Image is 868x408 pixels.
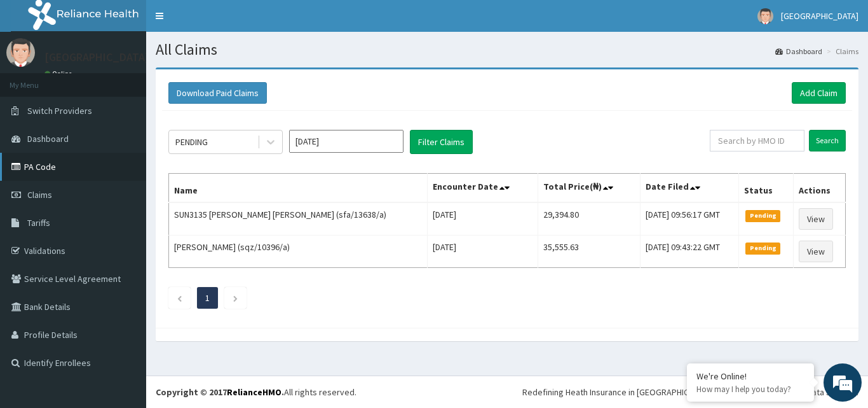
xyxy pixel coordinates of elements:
td: [DATE] [427,202,538,236]
h1: All Claims [156,41,858,58]
li: Claims [824,46,858,57]
div: We're Online! [696,370,804,382]
th: Total Price(₦) [538,174,640,203]
div: Minimize live chat window [208,6,239,37]
p: [GEOGRAPHIC_DATA] [44,52,149,63]
th: Date Filed [640,174,738,203]
textarea: Type your message and hit 'Enter' [6,272,242,317]
img: d_794563401_company_1708531726252_794563401 [24,64,51,95]
footer: All rights reserved. [146,376,868,408]
span: [GEOGRAPHIC_DATA] [781,10,858,22]
span: We're online! [74,123,175,251]
a: View [799,241,833,262]
input: Search by HMO ID [710,130,804,151]
span: Tariffs [27,217,50,229]
a: Page 1 is your current page [205,292,210,304]
input: Search [809,130,846,151]
img: User Image [757,8,773,24]
td: [DATE] 09:43:22 GMT [640,236,738,268]
th: Encounter Date [427,174,538,203]
span: Switch Providers [27,105,92,116]
button: Filter Claims [410,130,473,154]
td: 35,555.63 [538,236,640,268]
a: RelianceHMO [227,386,281,398]
td: [DATE] [427,236,538,268]
a: View [799,208,833,230]
td: 29,394.80 [538,202,640,236]
th: Actions [793,174,845,203]
td: SUN3135 [PERSON_NAME] [PERSON_NAME] (sfa/13638/a) [169,202,428,236]
div: Redefining Heath Insurance in [GEOGRAPHIC_DATA] using Telemedicine and Data Science! [522,386,858,398]
span: Pending [745,243,780,254]
p: How may I help you today? [696,384,804,395]
th: Status [739,174,793,203]
img: User Image [6,38,35,67]
span: Claims [27,189,52,200]
a: Dashboard [775,46,822,57]
th: Name [169,174,428,203]
td: [DATE] 09:56:17 GMT [640,202,738,236]
a: Previous page [177,292,182,304]
strong: Copyright © 2017 . [156,386,284,398]
div: Chat with us now [66,71,214,88]
span: Dashboard [27,133,69,144]
button: Download Paid Claims [168,82,267,104]
div: PENDING [175,136,208,148]
a: Online [44,69,75,78]
span: Pending [745,210,780,222]
input: Select Month and Year [289,130,403,153]
a: Add Claim [792,82,846,104]
td: [PERSON_NAME] (sqz/10396/a) [169,236,428,268]
a: Next page [233,292,238,304]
